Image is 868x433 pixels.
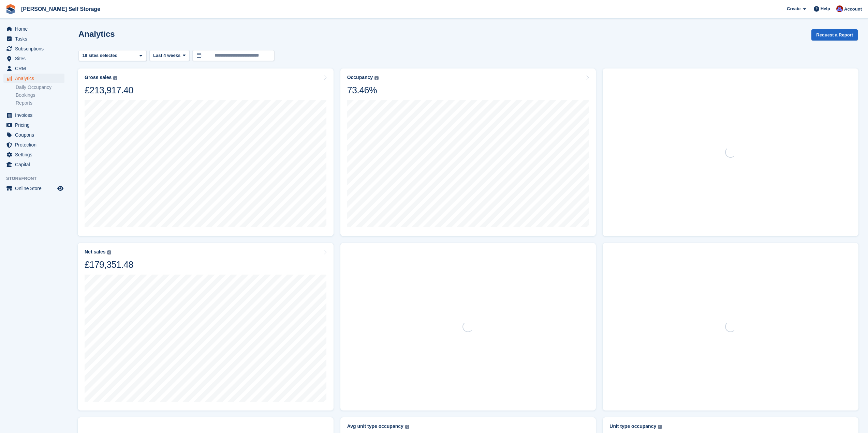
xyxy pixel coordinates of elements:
[15,64,56,73] span: CRM
[3,64,64,73] a: menu
[15,160,56,169] span: Capital
[81,52,120,59] div: 18 sites selected
[56,184,64,192] a: Preview store
[107,250,111,254] img: icon-info-grey-7440780725fd019a000dd9b08b2336e03edf1995a4989e88bcd33f0948082b44.svg
[787,5,800,12] span: Create
[15,54,56,63] span: Sites
[15,44,56,53] span: Subscriptions
[811,29,858,41] button: Request a Report
[16,100,64,106] a: Reports
[3,24,64,34] a: menu
[405,425,409,429] img: icon-info-grey-7440780725fd019a000dd9b08b2336e03edf1995a4989e88bcd33f0948082b44.svg
[85,259,133,270] div: £179,351.48
[18,3,103,15] a: [PERSON_NAME] Self Storage
[3,110,64,120] a: menu
[15,150,56,159] span: Settings
[3,54,64,63] a: menu
[15,34,56,44] span: Tasks
[16,92,64,98] a: Bookings
[15,184,56,193] span: Online Store
[153,52,180,59] span: Last 4 weeks
[15,24,56,34] span: Home
[844,6,862,13] span: Account
[16,84,64,91] a: Daily Occupancy
[3,184,64,193] a: menu
[3,74,64,83] a: menu
[347,423,403,429] div: Avg unit type occupancy
[3,140,64,150] a: menu
[149,50,190,61] button: Last 4 weeks
[15,130,56,140] span: Coupons
[3,130,64,140] a: menu
[658,425,662,429] img: icon-info-grey-7440780725fd019a000dd9b08b2336e03edf1995a4989e88bcd33f0948082b44.svg
[78,29,115,38] h2: Analytics
[85,75,112,80] div: Gross sales
[374,76,379,80] img: icon-info-grey-7440780725fd019a000dd9b08b2336e03edf1995a4989e88bcd33f0948082b44.svg
[609,423,656,429] div: Unit type occupancy
[15,120,56,130] span: Pricing
[3,160,64,169] a: menu
[5,4,16,14] img: stora-icon-8386f47178a22dfd0bd8f6a31ec36ba5ce8667c1dd55bd0f319d3a0aa187defe.svg
[15,140,56,150] span: Protection
[85,249,105,255] div: Net sales
[3,120,64,130] a: menu
[85,84,133,96] div: £213,917.40
[6,175,68,182] span: Storefront
[821,5,830,12] span: Help
[347,75,373,80] div: Occupancy
[3,34,64,44] a: menu
[347,84,379,96] div: 73.46%
[3,44,64,53] a: menu
[15,110,56,120] span: Invoices
[836,5,843,12] img: Tim Brant-Coles
[3,150,64,159] a: menu
[113,76,117,80] img: icon-info-grey-7440780725fd019a000dd9b08b2336e03edf1995a4989e88bcd33f0948082b44.svg
[15,74,56,83] span: Analytics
